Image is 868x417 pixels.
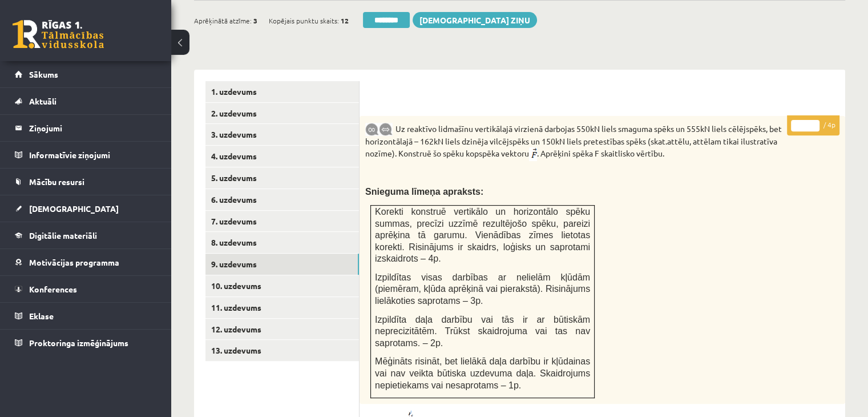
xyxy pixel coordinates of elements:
span: Izpildīta daļa darbību vai tās ir ar būtiskām neprecizitātēm. Trūkst skaidrojuma vai tas nav sapr... [375,315,590,348]
a: Proktoringa izmēģinājums [15,330,157,356]
img: png;base64,iVBORw0KGgoAAAANSUhEUgAAAA4AAAAYCAIAAABFpVsAAAAAAXNSR0IArs4c6QAAAAlwSFlzAAAOxAAADsQBlS... [529,147,537,161]
span: Eklase [29,311,54,321]
span: [DEMOGRAPHIC_DATA] [29,203,119,214]
legend: Ziņojumi [29,115,157,141]
a: 12. uzdevums [205,319,359,340]
a: Ziņojumi [15,115,157,141]
span: Konferences [29,284,77,294]
span: Proktoringa izmēģinājums [29,338,128,348]
a: Motivācijas programma [15,249,157,275]
a: Rīgas 1. Tālmācības vidusskola [13,20,104,49]
body: Rich Text Editor, wiswyg-editor-47433885027640-1760087360-65 [11,11,461,23]
img: Balts.png [371,97,375,102]
a: 1. uzdevums [205,81,359,102]
a: [DEMOGRAPHIC_DATA] ziņu [413,12,537,28]
a: 5. uzdevums [205,167,359,189]
a: 4. uzdevums [205,146,359,167]
a: 10. uzdevums [205,275,359,296]
a: Mācību resursi [15,169,157,195]
p: Uz reaktīvo lidmašīnu vertikālajā virzienā darbojas 550kN liels smaguma spēks un 555kN liels cēlē... [365,122,782,161]
a: 7. uzdevums [205,211,359,232]
span: Aprēķinātā atzīme: [194,12,252,29]
a: 3. uzdevums [205,124,359,145]
img: 9k= [365,123,379,136]
a: 8. uzdevums [205,232,359,253]
span: Korekti konstruē vertikālo un horizontālo spēku summas, precīzi uzzīmē rezultējošo spēku, pareizi... [375,207,590,263]
legend: Informatīvie ziņojumi [29,142,157,168]
a: Aktuāli [15,88,157,114]
span: Kopējais punktu skaits: [269,12,339,29]
span: Motivācijas programma [29,257,119,267]
a: Eklase [15,303,157,329]
span: Aktuāli [29,96,56,106]
a: 13. uzdevums [205,340,359,361]
span: Digitālie materiāli [29,230,97,240]
a: 9. uzdevums [205,254,359,275]
a: 2. uzdevums [205,103,359,124]
span: Mēģināts risināt, bet lielākā daļa darbību ir kļūdainas vai nav veikta būtiska uzdevuma daļa. Ska... [375,356,590,390]
a: Konferences [15,276,157,302]
span: 3 [253,12,257,29]
a: 11. uzdevums [205,297,359,318]
body: Rich Text Editor, wiswyg-editor-user-answer-47433884781000 [11,11,462,23]
a: Digitālie materiāli [15,222,157,248]
a: Informatīvie ziņojumi [15,142,157,168]
span: Snieguma līmeņa apraksts: [365,187,483,197]
a: 6. uzdevums [205,189,359,210]
a: Sākums [15,61,157,87]
span: 12 [341,12,349,29]
p: / 4p [787,115,839,135]
img: 9k= [379,123,393,136]
span: Izpildītas visas darbības ar nelielām kļūdām (piemēram, kļūda aprēķinā vai pierakstā). Risinājums... [375,272,590,306]
span: Sākums [29,69,58,79]
span: Mācību resursi [29,177,84,187]
a: [DEMOGRAPHIC_DATA] [15,195,157,222]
